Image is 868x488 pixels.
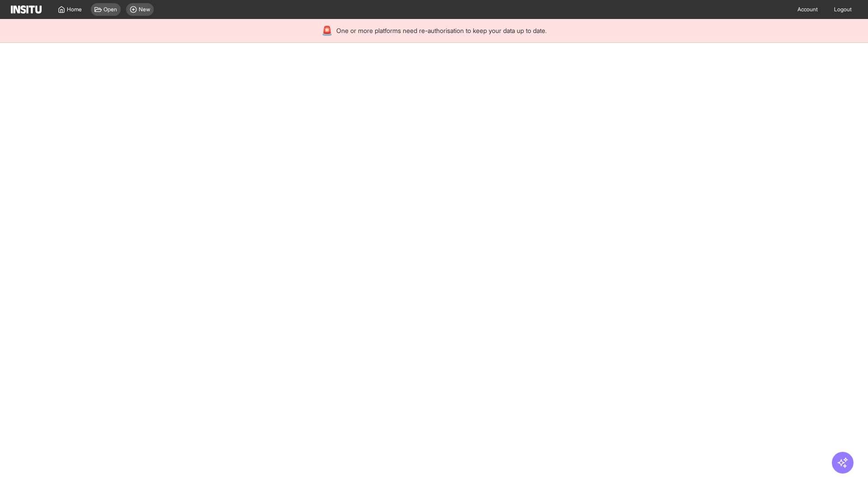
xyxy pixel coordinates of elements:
[336,26,547,35] span: One or more platforms need re-authorisation to keep your data up to date.
[321,24,333,37] div: 🚨
[139,6,150,13] span: New
[11,5,42,14] img: Logo
[104,6,117,13] span: Open
[67,6,82,13] span: Home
